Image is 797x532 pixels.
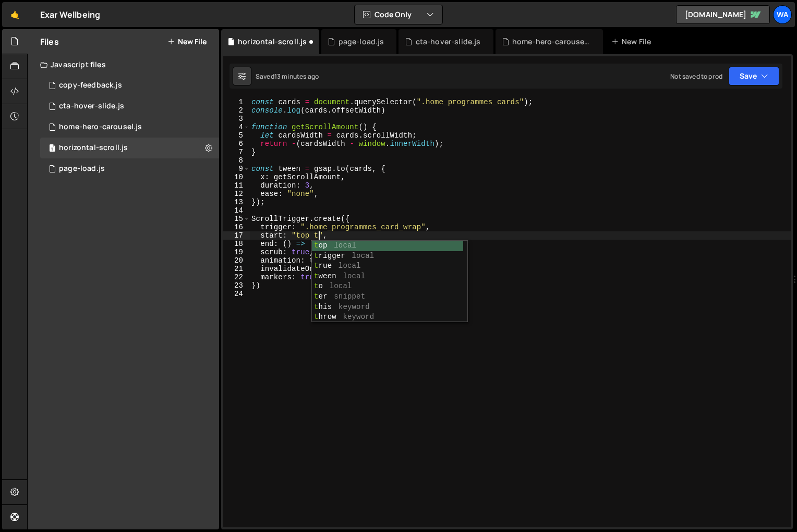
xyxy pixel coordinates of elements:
[223,290,250,298] div: 24
[274,72,319,81] div: 13 minutes ago
[2,2,28,27] a: 🤙
[223,148,250,156] div: 7
[223,215,250,223] div: 15
[223,248,250,256] div: 19
[223,273,250,281] div: 22
[223,106,250,115] div: 2
[59,122,142,132] div: home-hero-carousel.js
[59,143,128,153] div: horizontal-scroll.js
[59,102,124,111] div: cta-hover-slide.js
[238,36,307,47] div: horizontal-scroll.js
[223,240,250,248] div: 18
[223,231,250,240] div: 17
[773,5,792,24] a: wa
[223,190,250,198] div: 12
[59,81,122,90] div: copy-feedback.js
[223,281,250,290] div: 23
[40,158,219,179] div: 16122/44105.js
[416,36,481,47] div: cta-hover-slide.js
[729,67,779,85] button: Save
[223,98,250,106] div: 1
[223,173,250,181] div: 10
[40,117,219,138] div: 16122/43585.js
[223,198,250,206] div: 13
[223,131,250,140] div: 5
[223,123,250,131] div: 4
[355,5,442,24] button: Code Only
[611,36,655,47] div: New File
[223,181,250,190] div: 11
[40,36,59,47] h2: Files
[40,75,219,96] div: 16122/43314.js
[223,256,250,265] div: 20
[223,165,250,173] div: 9
[167,38,207,46] button: New File
[339,36,384,47] div: page-load.js
[40,138,219,158] div: 16122/45071.js
[28,54,219,75] div: Javascript files
[223,206,250,215] div: 14
[40,8,100,21] div: Exar Wellbeing
[223,265,250,273] div: 21
[223,115,250,123] div: 3
[512,36,590,47] div: home-hero-carousel.js
[670,72,722,81] div: Not saved to prod
[40,96,219,117] div: 16122/44019.js
[256,72,319,81] div: Saved
[59,164,105,174] div: page-load.js
[223,140,250,148] div: 6
[676,5,770,24] a: [DOMAIN_NAME]
[49,145,55,153] span: 1
[223,223,250,231] div: 16
[223,156,250,165] div: 8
